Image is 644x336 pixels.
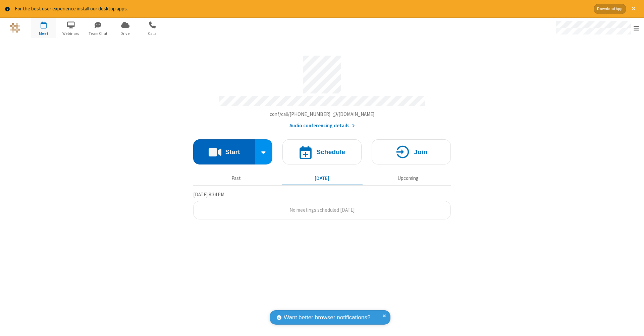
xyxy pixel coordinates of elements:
h4: Schedule [316,149,345,155]
button: Past [196,172,277,185]
img: QA Selenium DO NOT DELETE OR CHANGE [10,23,20,33]
button: Logo [2,18,28,38]
span: Webinars [58,30,84,37]
button: Close alert [629,4,639,14]
button: Upcoming [368,172,448,185]
button: Audio conferencing details [289,122,355,130]
span: [DATE] 8:34 PM [193,191,224,198]
span: Copy my meeting room link [270,111,375,117]
span: Team Chat [86,30,111,37]
div: For the best user experience install our desktop apps. [15,5,589,13]
section: Account details [193,51,451,129]
span: Want better browser notifications? [284,313,370,322]
button: Join [372,139,451,164]
button: Copy my meeting room linkCopy my meeting room link [270,111,375,118]
h4: Start [225,149,240,155]
span: Drive [113,30,138,37]
span: Calls [140,30,165,37]
h4: Join [414,149,427,155]
button: Download App [594,4,626,14]
button: Start [193,139,255,164]
span: Meet [31,30,56,37]
section: Today's Meetings [193,191,451,219]
button: [DATE] [282,172,363,185]
button: Schedule [282,139,362,164]
div: Open menu [549,18,644,38]
span: No meetings scheduled [DATE] [289,207,355,213]
div: Start conference options [255,139,273,164]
